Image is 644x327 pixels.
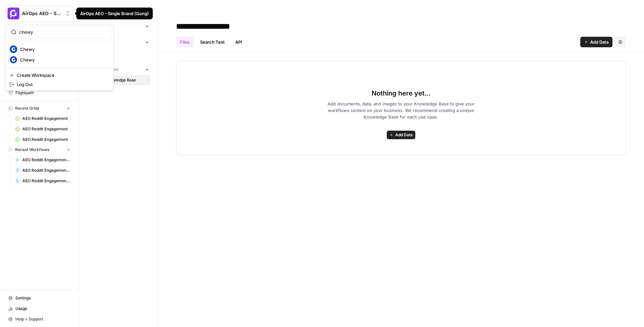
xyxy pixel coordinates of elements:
span: Chewy [20,46,107,53]
button: Add Data [387,131,415,139]
a: Log Out [7,80,112,89]
a: AEO Reddit Engagement [12,124,73,134]
span: New Knowledge Base [96,77,148,83]
span: Nothing here yet... [372,89,430,98]
a: Create Workspace [7,71,112,80]
span: AEO Reddit Engagement - Fork [22,178,70,184]
span: Recent Workflows [15,147,49,153]
a: Search Test [196,37,229,47]
input: Search Workspaces [19,29,108,35]
span: Add Data [590,39,609,45]
span: Gong [96,50,148,56]
a: Usage [5,303,73,314]
span: Chewy [20,56,107,63]
a: AEO Reddit Engagement [12,113,73,124]
span: AEO Reddit Engagement [22,126,70,132]
a: Gong [85,48,151,58]
a: Flightpath [5,88,73,98]
a: AEO Reddit Engagement - Fork [12,165,73,176]
a: API [231,37,246,47]
span: AEO Reddit Engagement [22,116,70,121]
span: Add documents, data, and images to your Knowledge Base to give your workflows context on your bus... [317,100,485,120]
div: Workspace: AirOps AEO - Single Brand (Gong) [5,24,114,91]
span: Log Out [17,81,107,88]
a: Files [176,37,194,47]
img: AirOps AEO - Single Brand (Gong) Logo [8,8,19,19]
span: Flightpath [15,90,70,96]
span: AEO Reddit Engagement - Fork [22,157,70,163]
span: AirOps AEO - Single Brand (Gong) [22,10,62,17]
span: AEO Reddit Engagement - Fork [22,167,70,173]
button: Recent Grids [5,103,73,113]
a: AEO Reddit Engagement [12,134,73,145]
img: Chewy Logo [10,45,17,53]
a: Settings [5,293,73,303]
a: AEO Reddit Engagement - Fork [12,155,73,165]
span: Recent Grids [15,105,39,111]
div: AirOps AEO - Single Brand (Gong) [80,10,149,17]
span: Create Workspace [17,72,107,78]
span: Usage [15,306,70,312]
button: Add Data [580,37,612,47]
span: Settings [15,295,70,301]
a: New Knowledge Base [85,75,151,85]
span: AEO Reddit Engagement [22,137,70,142]
span: Your Data [85,22,143,30]
button: Help + Support [5,314,73,324]
span: Help + Support [15,316,70,322]
button: Workspace: AirOps AEO - Single Brand (Gong) [5,5,73,22]
img: Chewy Logo [10,56,17,64]
span: Add Data [395,132,413,138]
button: Recent Workflows [5,145,73,155]
a: AEO Reddit Engagement - Fork [12,176,73,186]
